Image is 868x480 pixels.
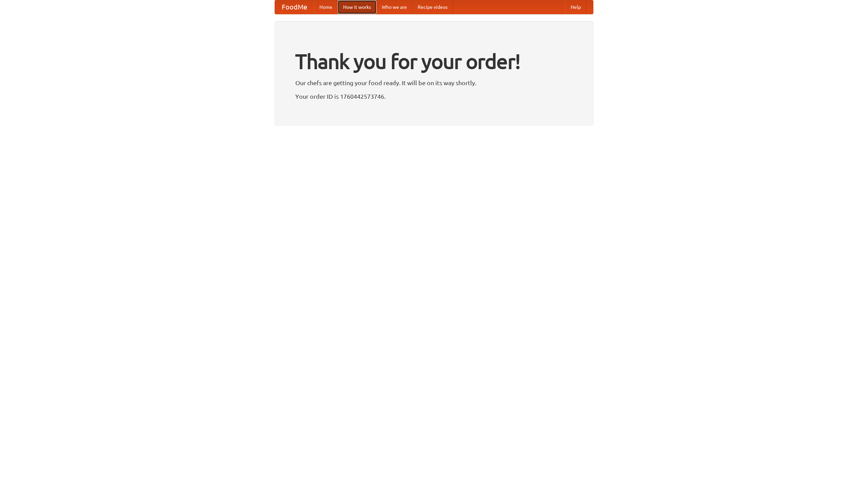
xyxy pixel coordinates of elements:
[412,0,453,14] a: Recipe videos
[295,78,573,88] p: Our chefs are getting your food ready. It will be on its way shortly.
[338,0,376,14] a: How it works
[295,91,573,101] p: Your order ID is 1760442573746.
[295,45,573,78] h1: Thank you for your order!
[275,0,314,14] a: FoodMe
[376,0,412,14] a: Who we are
[565,0,586,14] a: Help
[314,0,338,14] a: Home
